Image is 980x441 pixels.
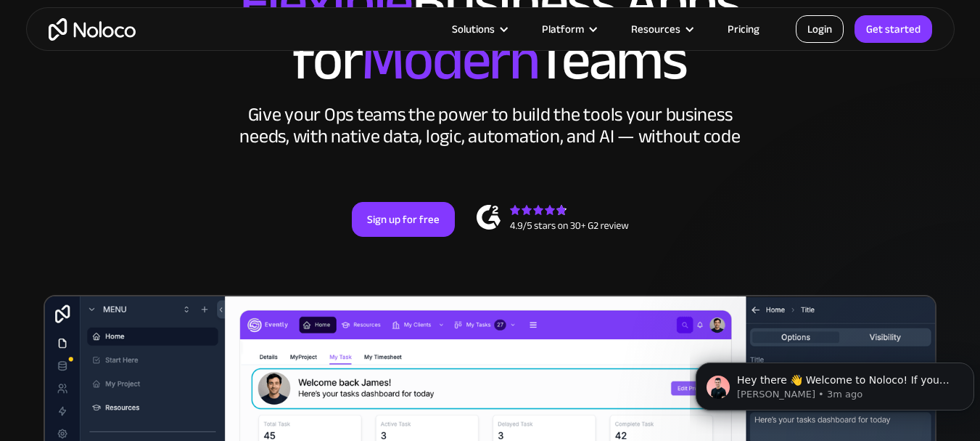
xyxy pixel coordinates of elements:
div: Platform [524,20,613,39]
div: Resources [613,20,709,39]
div: Solutions [452,20,495,39]
div: Platform [542,20,584,39]
a: Sign up for free [352,202,455,237]
div: Solutions [434,20,524,39]
span: Modern [361,6,536,114]
a: Get started [855,15,932,43]
iframe: Intercom notifications message [690,332,980,434]
a: home [49,18,136,41]
a: Login [796,15,844,43]
div: Give your Ops teams the power to build the tools your business needs, with native data, logic, au... [236,104,744,147]
a: Pricing [709,20,778,39]
div: Resources [631,20,680,39]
